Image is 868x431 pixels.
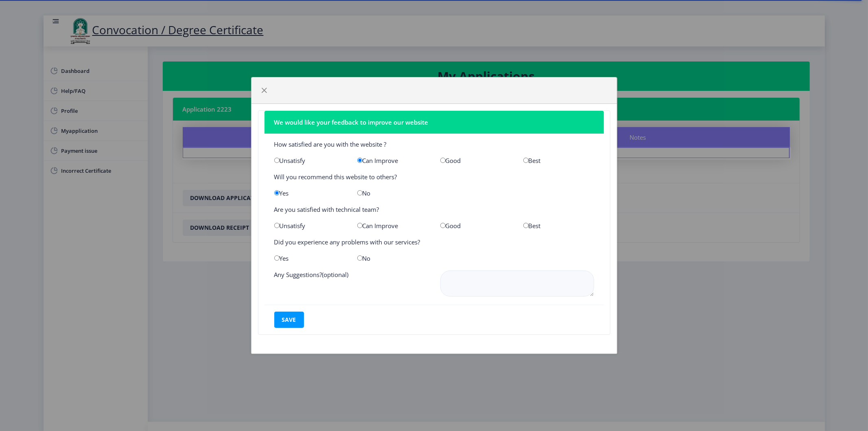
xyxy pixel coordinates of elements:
[268,156,351,165] div: Unsatisfy
[274,312,304,328] button: save
[268,254,351,262] div: Yes
[517,222,600,230] div: Best
[268,222,351,230] div: Unsatisfy
[268,173,600,181] div: Will you recommend this website to others?
[268,140,600,148] div: How satisfied are you with the website ?
[268,270,434,298] div: Any Suggestions?(optional)
[434,156,517,165] div: Good
[351,189,434,197] div: No
[268,238,600,246] div: Did you experience any problems with our services?
[265,111,604,134] nb-card-header: We would like your feedback to improve our website
[351,222,434,230] div: Can Improve
[268,205,600,213] div: Are you satisfied with technical team?
[517,156,600,165] div: Best
[351,156,434,165] div: Can Improve
[268,189,351,197] div: Yes
[351,254,434,262] div: No
[434,222,517,230] div: Good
